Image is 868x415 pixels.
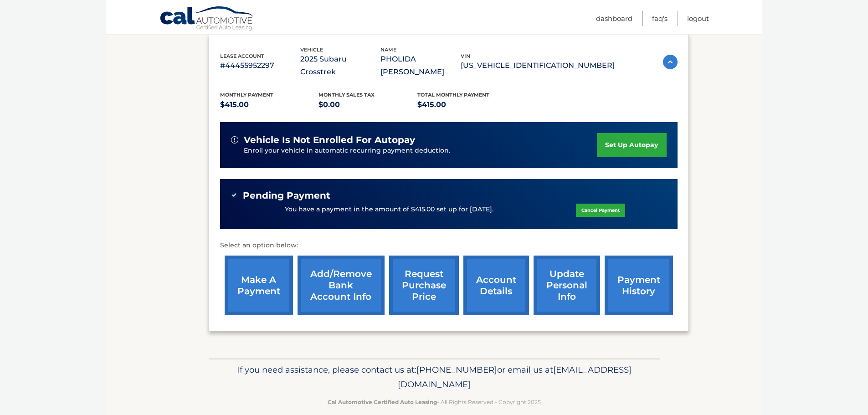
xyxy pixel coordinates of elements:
[225,256,293,315] a: make a payment
[416,364,497,375] span: [PHONE_NUMBER]
[596,11,632,26] a: Dashboard
[398,364,632,389] span: [EMAIL_ADDRESS][DOMAIN_NAME]
[244,146,597,156] p: Enroll your vehicle in automatic recurring payment deduction.
[220,240,678,251] p: Select an option below:
[534,256,600,315] a: update personal info
[597,133,666,157] a: set up autopay
[243,190,330,201] span: Pending Payment
[220,92,273,98] span: Monthly Payment
[215,397,654,407] p: - All Rights Reserved - Copyright 2025
[159,6,255,32] a: Cal Automotive
[380,53,461,78] p: PHOLIDA [PERSON_NAME]
[663,55,678,69] img: accordion-active.svg
[687,11,709,26] a: Logout
[231,136,238,143] img: alert-white.svg
[576,204,625,217] a: Cancel Payment
[461,59,615,72] p: [US_VEHICLE_IDENTIFICATION_NUMBER]
[318,92,375,98] span: Monthly sales Tax
[389,256,459,315] a: request purchase price
[380,46,396,53] span: name
[300,53,380,78] p: 2025 Subaru Crosstrek
[220,59,300,72] p: #44455952297
[220,98,319,111] p: $415.00
[244,134,415,146] span: vehicle is not enrolled for autopay
[285,205,493,215] p: You have a payment in the amount of $415.00 set up for [DATE].
[463,256,529,315] a: account details
[220,53,264,59] span: lease account
[461,53,470,59] span: vin
[231,192,237,198] img: check-green.svg
[417,98,516,111] p: $415.00
[318,98,417,111] p: $0.00
[215,363,654,392] p: If you need assistance, please contact us at: or email us at
[605,256,673,315] a: payment history
[300,46,323,53] span: vehicle
[328,399,437,405] strong: Cal Automotive Certified Auto Leasing
[298,256,385,315] a: Add/Remove bank account info
[652,11,668,26] a: FAQ's
[417,92,489,98] span: Total Monthly Payment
